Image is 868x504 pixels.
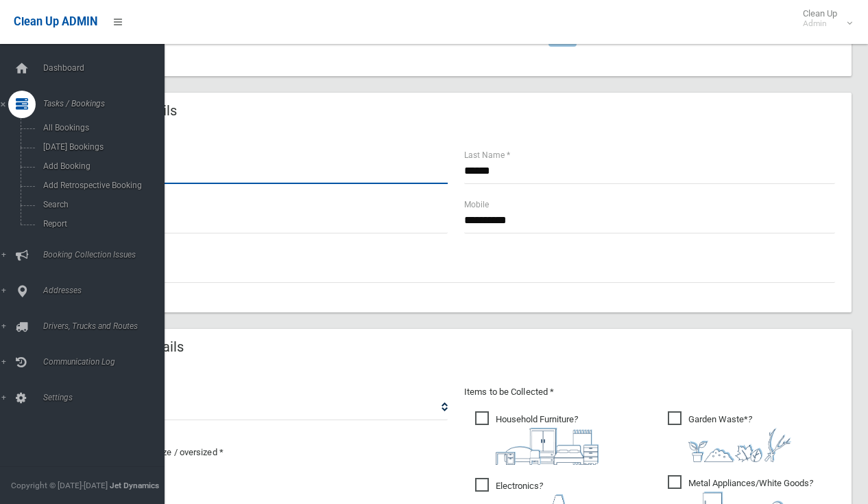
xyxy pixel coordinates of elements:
small: Admin [803,19,837,29]
span: Garden Waste* [668,411,791,462]
p: Collection is double size / oversized * [77,444,448,461]
span: [DATE] Bookings [39,142,163,152]
img: aa9efdbe659d29b613fca23ba79d85cb.png [496,428,599,465]
span: Household Furniture [475,411,599,465]
span: Dashboard [39,63,175,73]
span: Search [39,200,163,209]
img: 4fd8a5c772b2c999c83690221e5242e0.png [688,428,791,462]
i: ? [688,414,791,462]
span: Add Retrospective Booking [39,181,163,190]
span: Copyright © [DATE]-[DATE] [11,481,108,490]
span: Booking Collection Issues [39,250,175,260]
span: Communication Log [39,357,175,367]
span: Clean Up [796,8,851,29]
strong: Jet Dynamics [110,481,159,490]
span: Settings [39,393,175,402]
p: Items to be Collected * [464,384,835,400]
i: ? [496,414,599,465]
span: Report [39,219,163,229]
span: Addresses [39,286,175,295]
span: Tasks / Bookings [39,99,175,108]
span: All Bookings [39,123,163,133]
span: Drivers, Trucks and Routes [39,321,175,331]
span: Clean Up ADMIN [14,15,97,28]
span: Add Booking [39,161,163,171]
